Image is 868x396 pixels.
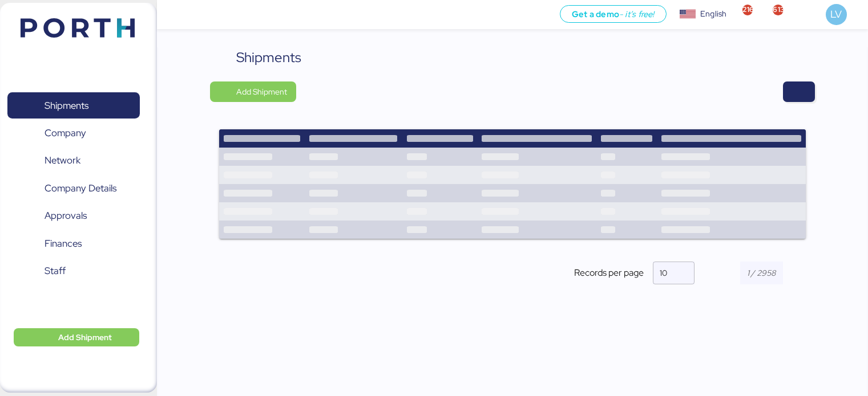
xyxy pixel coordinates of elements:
[236,47,301,68] div: Shipments
[45,97,88,114] span: Shipments
[45,207,87,224] span: Approvals
[45,152,80,169] span: Network
[45,235,82,252] span: Finances
[58,330,112,344] span: Add Shipment
[660,268,667,278] span: 10
[45,263,66,279] span: Staff
[45,125,86,141] span: Company
[830,7,842,22] span: LV
[7,148,140,174] a: Network
[7,203,140,229] a: Approvals
[7,120,140,146] a: Company
[164,5,183,25] button: Menu
[7,175,140,202] a: Company Details
[574,266,644,280] span: Records per page
[7,92,140,119] a: Shipments
[14,328,139,346] button: Add Shipment
[45,180,116,197] span: Company Details
[210,81,296,102] button: Add Shipment
[7,231,140,257] a: Finances
[740,262,783,284] input: 1 / 2958
[236,85,287,99] span: Add Shipment
[7,258,140,284] a: Staff
[700,8,726,20] div: English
